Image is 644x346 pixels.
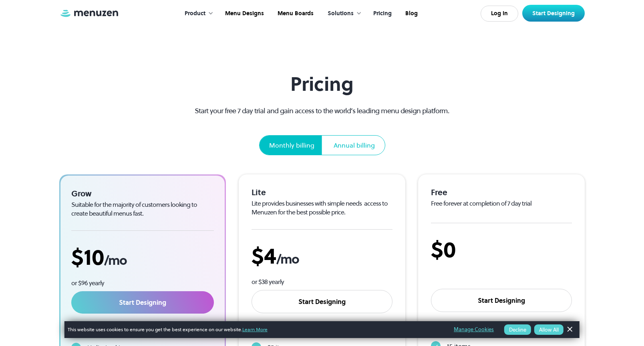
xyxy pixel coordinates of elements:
[270,1,320,26] a: Menu Boards
[71,291,214,314] a: Start Designing
[84,242,104,272] span: 10
[71,244,214,270] div: $
[366,1,398,26] a: Pricing
[454,325,494,334] a: Manage Cookies
[71,279,214,288] div: or $96 yearly
[217,1,270,26] a: Menu Designs
[534,324,563,335] button: Allow All
[252,187,392,198] div: Lite
[104,252,127,269] span: /mo
[71,188,214,199] div: Grow
[320,1,366,26] div: Solutions
[522,5,585,22] a: Start Designing
[252,199,392,216] div: Lite provides businesses with simple needs access to Menuzen for the best possible price.
[242,326,268,333] a: Learn More
[481,6,518,22] a: Log In
[252,290,392,313] a: Start Designing
[71,200,214,218] div: Suitable for the majority of customers looking to create beautiful menus fast.
[181,105,464,116] p: Start your free 7 day trial and gain access to the world’s leading menu design platform.
[431,289,572,312] a: Start Designing
[431,236,572,263] div: $0
[181,73,464,96] h1: Pricing
[269,140,314,150] div: Monthly billing
[177,1,217,26] div: Product
[252,242,392,269] div: $
[563,324,576,336] a: Dismiss Banner
[68,326,443,333] span: This website uses cookies to ensure you get the best experience on our website.
[431,199,572,208] div: Free forever at completion of 7 day trial
[252,278,392,286] div: or $38 yearly
[264,240,276,271] span: 4
[334,140,375,150] div: Annual billing
[504,324,531,335] button: Decline
[328,9,354,18] div: Solutions
[398,1,424,26] a: Blog
[276,250,299,268] span: /mo
[431,187,572,198] div: Free
[185,9,205,18] div: Product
